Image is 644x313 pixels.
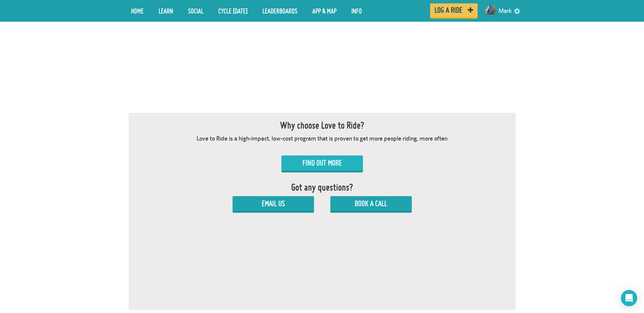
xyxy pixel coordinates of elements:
[233,196,314,211] a: Email Us
[430,3,478,17] a: Log a ride
[153,2,178,19] a: LEARN
[213,2,253,19] a: Cycle [DATE]
[291,182,353,193] h2: Got any questions?
[257,2,302,19] a: Leaderboards
[346,2,367,19] a: Info
[126,2,149,19] a: Home
[498,3,512,19] a: Mark
[330,196,412,211] a: Book a Call
[183,2,208,19] a: Social
[514,7,520,14] a: settings drop down toggle
[307,2,342,19] a: App & Map
[281,155,363,170] a: Find Out More
[621,290,637,306] div: Open Intercom Messenger
[197,134,447,143] p: Love to Ride is a high-impact, low-cost program that is proven to get more people riding, more often
[485,5,496,16] img: Small navigation user avatar
[280,120,364,131] h2: Why choose Love to Ride?
[435,7,462,13] span: Log a ride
